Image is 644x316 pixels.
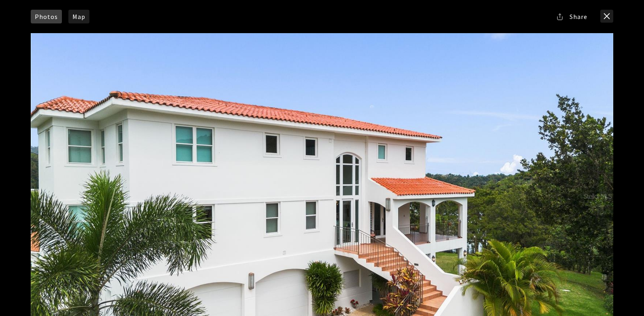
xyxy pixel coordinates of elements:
[600,10,613,23] button: close modal
[31,10,62,23] a: Photos
[570,13,587,20] span: Share
[68,10,89,23] a: Map
[72,13,85,20] span: Map
[35,13,58,20] span: Photos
